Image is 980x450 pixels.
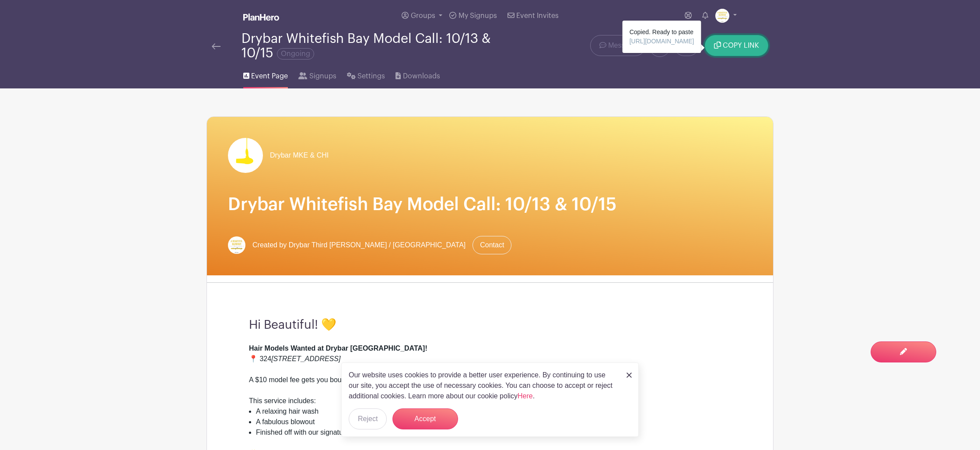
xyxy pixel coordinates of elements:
a: Settings [347,60,385,88]
span: Event Invites [516,12,559,19]
span: Event Page [251,71,288,81]
strong: Hair Models Wanted at Drybar [GEOGRAPHIC_DATA]! [249,345,427,352]
div: This service includes: [249,396,731,406]
img: DB23_APR_Social_Post%209.png [715,9,729,23]
div: Copied. Ready to paste [623,21,701,53]
span: [URL][DOMAIN_NAME] [630,38,694,45]
span: Message [608,40,637,51]
em: [STREET_ADDRESS] [271,355,340,362]
span: COPY LINK [723,42,759,49]
div: A $10 model fee gets you bouncing on out and ready for the week! [249,375,731,396]
span: Settings [357,71,385,81]
span: Groups [411,12,435,19]
button: Reject [349,408,387,429]
button: Accept [392,408,458,429]
span: Signups [309,71,336,81]
img: back-arrow-29a5d9b10d5bd6ae65dc969a981735edf675c4d7a1fe02e03b50dbd4ba3cdb55.svg [212,43,220,49]
a: Here [518,392,533,400]
img: close_button-5f87c8562297e5c2d7936805f587ecaba9071eb48480494691a3f1689db116b3.svg [626,373,632,378]
li: A fabulous blowout [256,417,731,427]
div: Drybar Whitefish Bay Model Call: 10/13 & 10/15 [241,32,525,60]
h1: Drybar Whitefish Bay Model Call: 10/13 & 10/15 [228,194,752,215]
p: Our website uses cookies to provide a better user experience. By continuing to use our site, you ... [349,370,617,401]
a: Event Page [243,60,288,88]
span: Drybar MKE & CHI [270,150,329,161]
h3: Hi Beautiful! 💛 [249,318,731,333]
a: Contact [472,236,511,254]
a: Message [590,35,646,56]
button: COPY LINK [705,35,768,56]
span: Created by Drybar Third [PERSON_NAME] / [GEOGRAPHIC_DATA] [252,240,465,250]
img: logo_white-6c42ec7e38ccf1d336a20a19083b03d10ae64f83f12c07503d8b9e83406b4c7d.svg [243,14,279,21]
span: Ongoing [277,48,314,60]
span: My Signups [458,12,497,19]
div: 📍 324 [249,343,731,364]
a: Downloads [395,60,440,88]
li: A relaxing hair wash [256,406,731,417]
img: Buttercup%20Logo.jpg [228,138,263,173]
span: Downloads [403,71,440,81]
li: Finished off with our signature Drybar hot tools [256,427,731,448]
a: Signups [298,60,336,88]
img: DB23_APR_Social_Post%209.png [228,236,245,254]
